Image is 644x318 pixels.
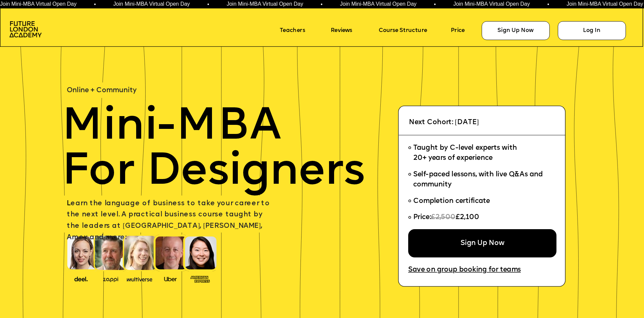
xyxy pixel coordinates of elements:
[434,2,436,7] span: •
[207,2,209,7] span: •
[158,275,183,282] img: image-99cff0b2-a396-4aab-8550-cf4071da2cb9.png
[187,274,213,283] img: image-93eab660-639c-4de6-957c-4ae039a0235a.png
[409,119,479,126] span: Next Cohort: [DATE]
[9,21,42,38] img: image-aac980e9-41de-4c2d-a048-f29dd30a0068.png
[413,171,545,188] span: Self-paced lessons, with live Q&As and community
[67,200,70,207] span: L
[413,214,431,221] span: Price:
[98,275,123,282] img: image-b2f1584c-cbf7-4a77-bbe0-f56ae6ee31f2.png
[413,145,517,162] span: Taught by C-level experts with 20+ years of experience
[547,2,549,7] span: •
[62,105,281,150] span: Mini-MBA
[331,25,365,37] a: Reviews
[62,150,365,195] span: For Designers
[431,214,455,221] span: £2,500
[408,264,539,277] a: Save on group booking for teams
[94,2,96,7] span: •
[413,198,490,205] span: Completion certificate
[124,274,155,282] img: image-b7d05013-d886-4065-8d38-3eca2af40620.png
[68,274,94,282] img: image-388f4489-9820-4c53-9b08-f7df0b8d4ae2.png
[379,25,445,37] a: Course Structure
[67,200,272,241] span: earn the language of business to take your career to the next level. A practical business course ...
[455,214,479,221] span: £2,100
[280,25,320,37] a: Teachers
[67,87,137,94] span: Online + Community
[321,2,323,7] span: •
[451,25,476,37] a: Price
